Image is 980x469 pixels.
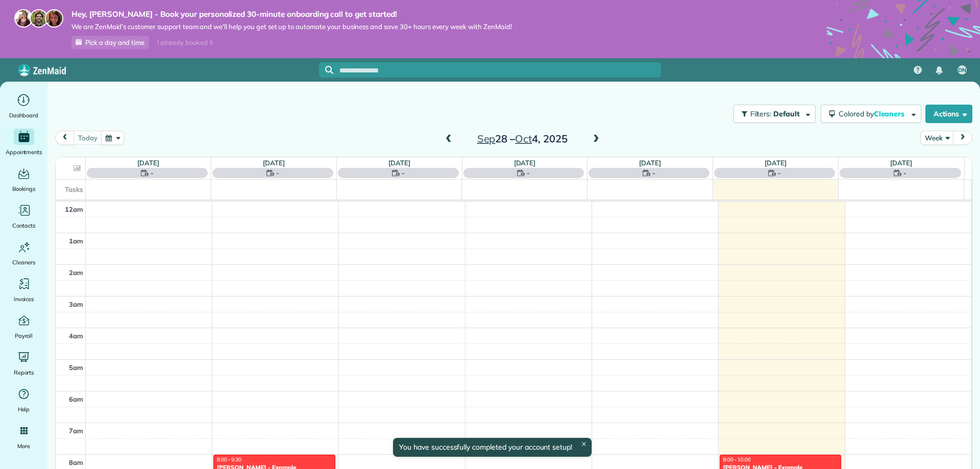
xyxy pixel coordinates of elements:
span: Payroll [15,331,33,341]
img: maria-72a9807cf96188c08ef61303f053569d2e2a8a1cde33d635c8a3ac13582a053d.jpg [14,9,33,28]
span: 7am [69,427,83,435]
span: Cleaners [12,257,35,267]
span: 12am [65,205,83,213]
span: 6am [69,395,83,403]
span: Contacts [12,220,35,231]
span: Sep [477,132,496,145]
div: I already booked it [151,36,219,49]
a: [DATE] [514,159,536,167]
a: Dashboard [4,92,43,120]
span: Bookings [12,184,36,194]
button: Colored byCleaners [821,105,921,123]
img: jorge-587dff0eeaa6aab1f244e6dc62b8924c3b6ad411094392a53c71c6c4a576187d.jpg [30,9,48,28]
button: Focus search [319,66,333,74]
span: Default [773,109,800,118]
span: 3am [69,300,83,308]
a: Cleaners [4,239,43,267]
span: Tasks [65,185,83,193]
span: 8:00 - 10:00 [723,456,751,463]
span: Reports [14,367,34,378]
span: Invoices [14,294,34,304]
a: Invoices [4,276,43,304]
span: Filters: [750,109,772,118]
div: Notifications [928,59,950,82]
a: [DATE] [263,159,285,167]
span: - [778,168,781,178]
a: Appointments [4,129,43,157]
a: Payroll [4,312,43,341]
span: More [17,441,30,451]
button: next [953,131,972,144]
span: Colored by [839,109,908,118]
a: Bookings [4,165,43,194]
span: Pick a day and time [85,38,144,46]
div: You have successfully completed your account setup! [393,438,592,457]
a: Filters: Default [728,105,816,123]
span: 1am [69,237,83,245]
span: Oct [515,132,532,145]
span: 4am [69,332,83,340]
span: 8am [69,458,83,466]
span: - [527,168,530,178]
button: Actions [925,105,972,123]
span: We are ZenMaid’s customer support team and we’ll help you get set up to automate your business an... [71,22,512,31]
span: DN [958,66,966,75]
a: Contacts [4,202,43,231]
a: Pick a day and time [71,36,149,49]
span: 5am [69,363,83,372]
a: [DATE] [639,159,661,167]
img: michelle-19f622bdf1676172e81f8f8fba1fb50e276960ebfe0243fe18214015130c80e4.jpg [45,9,63,28]
span: Cleaners [874,109,906,118]
a: [DATE] [137,159,159,167]
span: - [276,168,279,178]
a: [DATE] [890,159,912,167]
button: Filters: Default [733,105,816,123]
a: Help [4,386,43,414]
a: Reports [4,349,43,378]
span: - [402,168,405,178]
a: [DATE] [388,159,410,167]
svg: Focus search [325,66,333,74]
button: prev [55,131,75,144]
span: Appointments [6,147,42,157]
span: 2am [69,268,83,277]
button: today [73,131,102,144]
a: [DATE] [765,159,787,167]
span: 8:00 - 9:30 [217,456,241,463]
strong: Hey, [PERSON_NAME] - Book your personalized 30-minute onboarding call to get started! [71,9,512,19]
h2: 28 – 4, 2025 [458,133,586,144]
span: - [151,168,154,178]
button: Week [920,131,953,144]
span: - [903,168,906,178]
span: - [652,168,655,178]
nav: Main [905,58,980,82]
span: Help [18,404,30,414]
span: Dashboard [9,110,38,120]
